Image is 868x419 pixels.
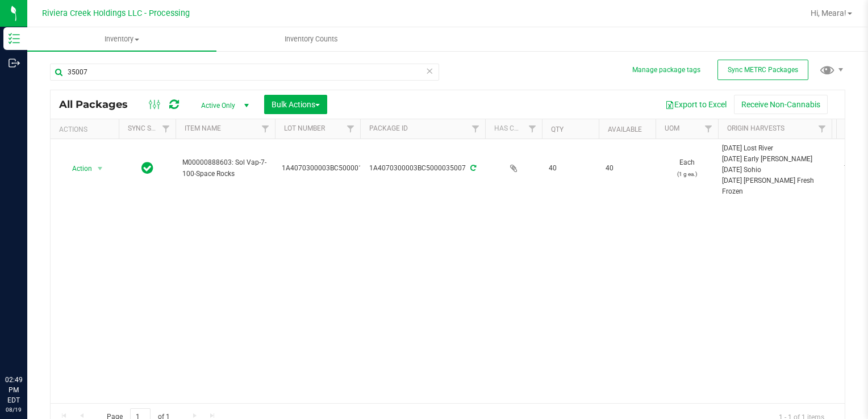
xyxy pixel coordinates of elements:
a: Filter [699,119,718,139]
button: Receive Non-Cannabis [734,95,828,114]
p: 02:49 PM EDT [5,375,22,405]
div: Actions [59,125,114,133]
div: [DATE] Lost River [722,143,828,154]
span: Inventory Counts [269,34,353,44]
a: Item Name [185,124,221,132]
a: Package ID [369,124,408,132]
a: Lot Number [284,124,325,132]
inline-svg: Outbound [9,57,20,69]
div: [DATE] [PERSON_NAME] Fresh Frozen [722,175,828,197]
button: Bulk Actions [264,95,327,114]
a: Filter [466,119,485,139]
span: Hi, Meara! [811,9,846,18]
a: Filter [523,119,542,139]
div: [DATE] Sohio [722,165,828,175]
iframe: Resource center [11,328,45,362]
span: select [93,161,107,177]
a: Available [608,125,642,133]
span: Riviera Creek Holdings LLC - Processing [42,9,190,18]
span: 40 [606,163,649,174]
span: Each [662,157,711,179]
a: Sync Status [128,124,172,132]
span: In Sync [141,160,153,176]
input: Search Package ID, Item Name, SKU, Lot or Part Number... [50,64,439,81]
span: Action [62,161,93,177]
span: 40 [549,163,592,174]
button: Export to Excel [658,95,734,114]
a: Inventory Counts [216,27,406,51]
a: Inventory [27,27,216,51]
span: Sync from Compliance System [469,164,476,172]
span: Inventory [27,34,216,44]
inline-svg: Inventory [9,33,20,44]
span: 1A4070300003BC5000015933 [282,163,378,174]
span: Sync METRC Packages [728,66,798,74]
button: Sync METRC Packages [717,60,808,80]
th: Has COA [485,119,542,139]
a: Filter [256,119,275,139]
p: 08/19 [5,405,22,414]
a: Filter [341,119,360,139]
a: Filter [157,119,176,139]
a: UOM [665,124,679,132]
a: Qty [551,125,564,133]
span: Clear [425,64,433,78]
span: M00000888603: Sol Vap-7-100-Space Rocks [182,157,268,179]
div: 1A4070300003BC5000035007 [358,163,487,174]
button: Manage package tags [632,65,700,75]
a: Filter [813,119,832,139]
p: (1 g ea.) [662,169,711,179]
div: [DATE] Early [PERSON_NAME] [722,154,828,165]
a: Origin Harvests [727,124,784,132]
span: All Packages [59,98,139,111]
span: Bulk Actions [272,100,320,109]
